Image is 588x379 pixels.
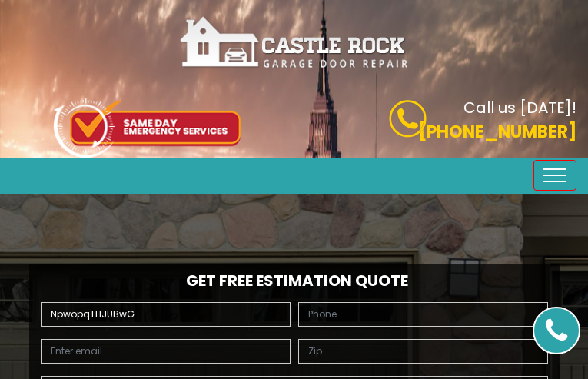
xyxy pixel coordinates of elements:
input: Phone [298,302,548,327]
img: icon-top.png [54,98,241,158]
a: Call us [DATE]! [PHONE_NUMBER] [306,100,577,145]
img: Castle-rock.png [179,15,410,70]
p: [PHONE_NUMBER] [306,119,577,145]
b: Call us [DATE]! [463,97,576,118]
input: Zip [298,339,548,364]
input: Enter email [41,339,291,364]
h2: Get Free Estimation Quote [37,271,552,290]
button: Toggle navigation [533,160,576,191]
input: Name [41,302,291,327]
